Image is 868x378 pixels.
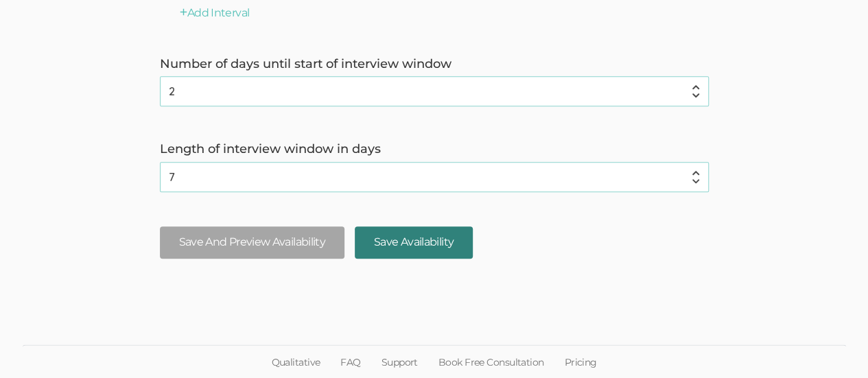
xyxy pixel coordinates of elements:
[180,5,250,21] button: Add Interval
[355,226,473,259] input: Save Availability
[160,141,709,158] label: Length of interview window in days
[160,226,344,259] button: Save And Preview Availability
[160,56,709,73] label: Number of days until start of interview window
[799,312,868,378] iframe: Chat Widget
